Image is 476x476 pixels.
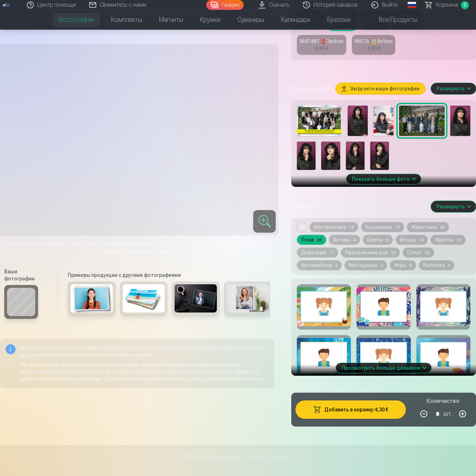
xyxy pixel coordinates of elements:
button: Игры6 [390,260,416,270]
p: Пожалуйста, проверьте внешний вид продукта перед заказом, фотографии на произведённом продукте бу... [20,344,269,358]
a: INSTA 🖼️ 6x9cm4,90 € [352,35,395,55]
button: Спорт60 [403,248,434,257]
a: Брелоки [319,10,359,30]
button: Праздничние дни37 [341,248,400,257]
span: 6 [409,263,412,268]
span: 15 [456,238,461,243]
span: 4 [353,238,356,243]
img: /fa1 [3,3,11,7]
h6: Примеры продукции с другими фотографиями [65,272,270,279]
span: 4 [380,263,383,268]
div: INSTA 🖼️ 6x9cm [355,38,392,45]
span: Корзина [436,1,458,9]
a: Кружки [191,10,229,30]
button: Развернуть [431,201,476,212]
button: Художники15 [361,222,404,232]
button: Животные28 [407,222,449,232]
span: 4 [447,263,450,268]
a: Все продукты [359,10,426,30]
button: Развернуть [431,83,476,94]
button: Загрузите ваши фотографии [336,83,425,94]
button: Пляж20 [297,235,326,245]
button: Мотоциклы4 [344,260,387,270]
span: Нажмите [167,240,189,246]
span: 37 [391,250,396,255]
span: 15 [395,225,400,230]
a: Фотографии [50,10,103,30]
a: Календари [273,10,319,30]
h5: Количество [427,397,459,405]
span: чтобы обрезать, повернуть или применить фильтр [98,240,270,255]
span: 0 [461,1,469,9]
span: Редакт. фото [198,240,229,246]
button: Абстрактные12 [310,222,358,232]
span: 28 [440,225,445,230]
div: 3,90 € [315,45,328,52]
a: Магниты [151,10,191,30]
h5: Дизайн [291,202,425,212]
div: МАГНИТ 🧲 6x9cm [300,38,343,45]
span: 17 [329,250,334,255]
button: Ягоды14 [396,235,428,245]
span: 14 [419,238,423,243]
span: " [229,240,231,246]
button: Фрукты15 [431,235,465,245]
div: 4,90 € [367,45,380,52]
span: 12 [349,225,354,230]
h3: Информация о продукте [6,451,470,463]
p: Все фотографии, представленные на нашем сайте, являются сжатыми копиями оригиналов с защитными зн... [20,361,269,382]
a: МАГНИТ 🧲 6x9cm3,90 € [297,35,346,55]
h5: Фотографии [291,84,330,94]
button: Цветы6 [363,235,393,245]
button: Добавить в корзину:4,30 € [295,400,406,419]
span: 9 [335,263,337,268]
h6: Ваши фотографии [4,268,48,282]
span: 60 [425,250,430,255]
span: 6 [386,238,389,243]
button: Автомобили9 [297,260,342,270]
div: шт. [444,405,453,422]
a: Комплекты [103,10,151,30]
button: Янтарь4 [329,235,360,245]
span: 20 [317,238,322,243]
span: " [189,240,191,246]
a: Сувениры [229,10,273,30]
button: Просмотреть больше дизайнов [336,363,432,373]
button: Рыбалка4 [419,260,454,270]
button: Показать больше фото [346,174,421,184]
button: Девочкам17 [297,248,338,257]
span: Нажмите на изображение, чтобы открыть расширенный просмотр [4,240,159,247]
